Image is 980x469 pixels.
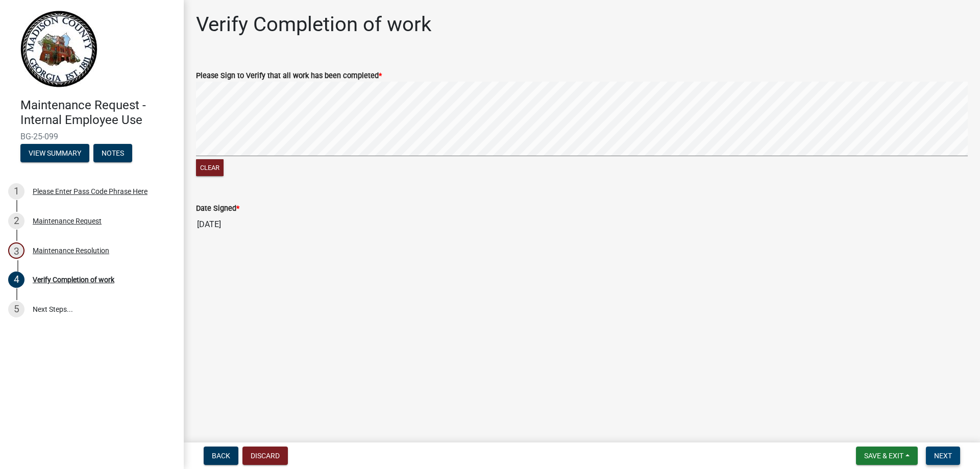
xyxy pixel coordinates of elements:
[196,159,224,176] button: Clear
[242,447,288,465] button: Discard
[212,452,230,460] span: Back
[20,144,89,162] button: View Summary
[926,447,960,465] button: Next
[8,271,24,288] div: 4
[33,247,109,254] div: Maintenance Resolution
[8,213,24,229] div: 2
[33,276,114,283] div: Verify Completion of work
[864,452,903,460] span: Save & Exit
[93,150,132,158] wm-modal-confirm: Notes
[8,301,24,317] div: 5
[196,12,431,37] h1: Verify Completion of work
[20,98,176,128] h4: Maintenance Request - Internal Employee Use
[20,11,97,87] img: Madison County, Georgia
[20,132,163,141] span: BG-25-099
[934,452,952,460] span: Next
[856,447,918,465] button: Save & Exit
[8,183,24,200] div: 1
[196,205,239,212] label: Date Signed
[204,447,238,465] button: Back
[33,188,148,195] div: Please Enter Pass Code Phrase Here
[20,150,89,158] wm-modal-confirm: Summary
[196,72,382,80] label: Please Sign to Verify that all work has been completed
[33,217,102,225] div: Maintenance Request
[8,242,24,259] div: 3
[93,144,132,162] button: Notes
